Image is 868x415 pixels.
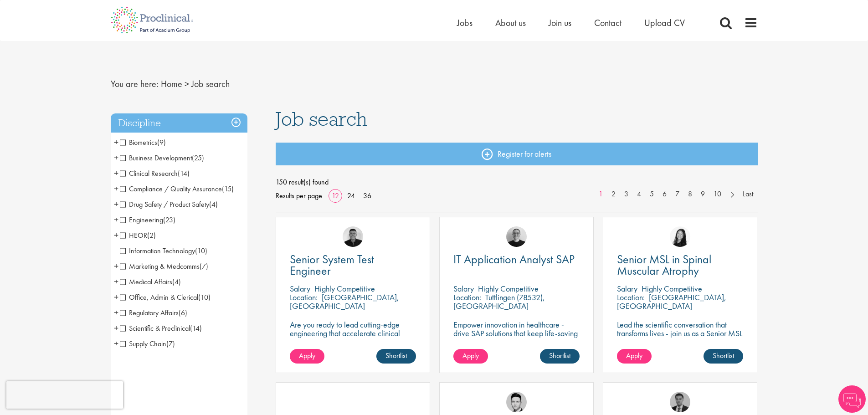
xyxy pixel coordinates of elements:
[617,251,711,278] span: Senior MSL in Spinal Muscular Atrophy
[120,200,209,209] span: Drug Safety / Product Safety
[120,138,166,147] span: Biometrics
[191,78,230,90] span: Job search
[376,349,416,364] a: Shortlist
[462,351,479,360] span: Apply
[506,226,527,247] img: Emma Pretorious
[617,320,743,346] p: Lead the scientific conversation that transforms lives - join us as a Senior MSL in Spinal Muscul...
[644,17,685,29] span: Upload CV
[192,153,204,163] span: (25)
[617,349,652,364] a: Apply
[120,277,181,287] span: Medical Affairs
[344,191,358,200] a: 24
[120,231,147,240] span: HEOR
[114,290,118,304] span: +
[120,261,200,271] span: Marketing & Medcomms
[594,189,607,200] a: 1
[276,189,322,203] span: Results per page
[290,254,416,277] a: Senior System Test Engineer
[120,308,187,318] span: Regulatory Affairs
[549,17,571,29] a: Join us
[190,323,202,333] span: (14)
[645,189,658,200] a: 5
[195,246,207,256] span: (10)
[114,182,118,195] span: +
[478,283,539,294] p: Highly Competitive
[838,385,866,413] img: Chatbot
[709,189,726,200] a: 10
[290,349,324,364] a: Apply
[114,135,118,149] span: +
[120,323,190,333] span: Scientific & Preclinical
[114,306,118,319] span: +
[290,292,399,311] p: [GEOGRAPHIC_DATA], [GEOGRAPHIC_DATA]
[120,200,218,209] span: Drug Safety / Product Safety
[111,113,247,133] h3: Discipline
[147,231,156,240] span: (2)
[114,275,118,288] span: +
[540,349,580,364] a: Shortlist
[290,292,318,302] span: Location:
[157,138,166,147] span: (9)
[738,189,758,200] a: Last
[290,320,416,346] p: Are you ready to lead cutting-edge engineering that accelerate clinical breakthroughs in biotech?
[495,17,526,29] a: About us
[343,226,363,247] img: Christian Andersen
[453,283,474,294] span: Salary
[198,292,211,302] span: (10)
[607,189,620,200] a: 2
[179,308,187,318] span: (6)
[114,213,118,226] span: +
[120,138,157,147] span: Biometrics
[185,78,189,90] span: >
[120,184,234,194] span: Compliance / Quality Assurance
[617,292,645,302] span: Location:
[620,189,633,200] a: 3
[120,169,178,178] span: Clinical Research
[161,78,182,90] a: breadcrumb link
[671,189,684,200] a: 7
[120,323,202,333] span: Scientific & Preclinical
[276,143,758,165] a: Register for alerts
[120,261,208,271] span: Marketing & Medcomms
[120,292,198,302] span: Office, Admin & Clerical
[120,169,190,178] span: Clinical Research
[329,191,342,200] a: 12
[704,349,743,364] a: Shortlist
[120,277,172,287] span: Medical Affairs
[299,351,315,360] span: Apply
[114,228,118,242] span: +
[457,17,473,29] a: Jobs
[290,251,374,278] span: Senior System Test Engineer
[276,107,367,131] span: Job search
[670,226,690,247] img: Numhom Sudsok
[453,292,481,302] span: Location:
[594,17,621,29] a: Contact
[670,392,690,412] img: Carl Gbolade
[114,259,118,273] span: +
[114,321,118,335] span: +
[626,351,642,360] span: Apply
[453,292,545,311] p: Tuttlingen (78532), [GEOGRAPHIC_DATA]
[114,166,118,180] span: +
[506,392,527,412] img: Connor Lynes
[6,381,123,409] iframe: reCAPTCHA
[360,191,375,200] a: 36
[290,283,310,294] span: Salary
[642,283,702,294] p: Highly Competitive
[120,215,163,225] span: Engineering
[200,261,208,271] span: (7)
[209,200,218,209] span: (4)
[120,231,156,240] span: HEOR
[453,251,575,267] span: IT Application Analyst SAP
[658,189,671,200] a: 6
[632,189,646,200] a: 4
[114,197,118,211] span: +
